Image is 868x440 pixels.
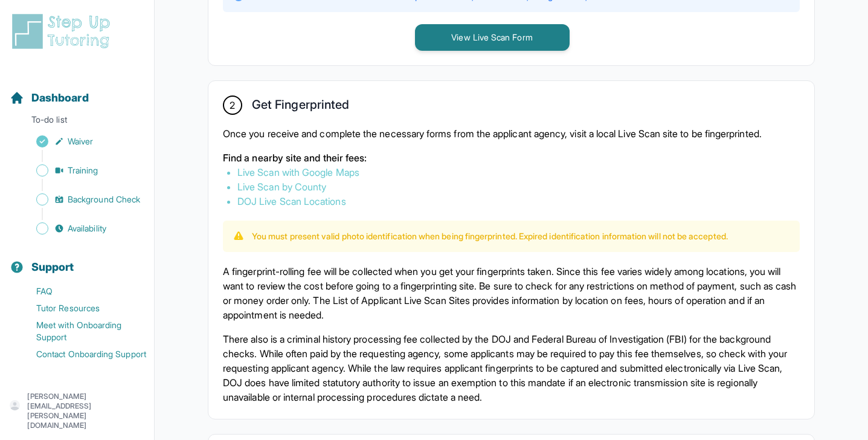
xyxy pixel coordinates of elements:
[10,300,154,317] a: Tutor Resources
[415,24,570,51] button: View Live Scan Form
[5,70,149,111] button: Dashboard
[10,220,154,237] a: Availability
[415,31,570,43] a: View Live Scan Form
[27,392,144,430] p: [PERSON_NAME][EMAIL_ADDRESS][PERSON_NAME][DOMAIN_NAME]
[31,259,74,276] span: Support
[68,135,93,147] span: Waiver
[10,89,89,106] a: Dashboard
[252,230,728,242] p: You must present valid photo identification when being fingerprinted. Expired identification info...
[5,239,149,280] button: Support
[68,193,140,205] span: Background Check
[10,133,154,150] a: Waiver
[10,12,117,51] img: logo
[237,166,359,178] a: Live Scan with Google Maps
[10,392,144,430] button: [PERSON_NAME][EMAIL_ADDRESS][PERSON_NAME][DOMAIN_NAME]
[237,181,326,193] a: Live Scan by County
[31,89,89,106] span: Dashboard
[68,222,106,235] span: Availability
[223,126,800,141] p: Once you receive and complete the necessary forms from the applicant agency, visit a local Live S...
[252,97,349,117] h2: Get Fingerprinted
[10,346,154,363] a: Contact Onboarding Support
[223,264,800,322] p: A fingerprint-rolling fee will be collected when you get your fingerprints taken. Since this fee ...
[68,164,98,176] span: Training
[223,332,800,404] p: There also is a criminal history processing fee collected by the DOJ and Federal Bureau of Invest...
[10,162,154,179] a: Training
[237,195,346,207] a: DOJ Live Scan Locations
[10,317,154,346] a: Meet with Onboarding Support
[230,98,235,112] span: 2
[5,114,149,131] p: To-do list
[10,283,154,300] a: FAQ
[10,191,154,208] a: Background Check
[223,150,800,165] p: Find a nearby site and their fees:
